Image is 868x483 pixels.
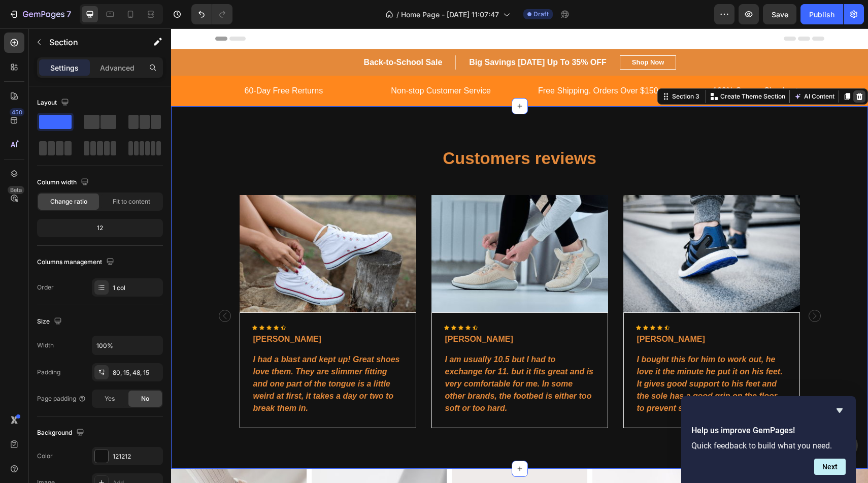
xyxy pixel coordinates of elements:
[39,56,186,69] p: 60-Day Free Rerturns
[37,315,64,329] div: Size
[274,325,423,386] p: I am usually 10.5 but I had to exchange for 11. but it fits great and is very comfortable for me....
[113,368,160,377] div: 80, 15, 48, 15
[10,108,24,116] div: 450
[8,186,24,194] div: Beta
[37,426,86,440] div: Background
[533,10,549,19] span: Draft
[354,56,501,69] p: Free Shipping. Orders Over $150
[39,221,161,235] div: 12
[37,394,86,403] div: Page padding
[113,197,150,206] span: Fit to content
[763,4,796,24] button: Save
[100,62,135,73] p: Advanced
[171,28,868,483] iframe: Design area
[66,8,71,20] p: 7
[82,325,231,386] p: I had a blast and kept up! Great shoes love them. They are slimmer fitting and one part of the to...
[113,452,160,461] div: 121212
[45,119,652,141] p: Customers reviews
[772,10,788,19] span: Save
[37,341,54,350] div: Width
[37,176,91,189] div: Column width
[82,305,231,317] p: [PERSON_NAME]
[260,167,437,284] img: Alt Image
[69,167,245,284] img: Alt Image
[141,394,149,403] span: No
[49,36,132,48] p: Section
[50,197,87,206] span: Change ratio
[4,4,76,24] button: 7
[37,255,116,269] div: Columns management
[800,4,843,24] button: Publish
[274,305,423,317] p: [PERSON_NAME]
[92,336,162,355] input: Auto
[691,425,846,437] h2: Help us improve GemPages!
[511,56,658,69] p: 100% Secure Checkout
[691,441,846,450] p: Quick feedback to build what you need.
[549,63,614,73] p: Create Theme Section
[196,56,344,69] p: Non-stop Customer Service
[452,167,629,284] img: Alt Image
[396,9,399,20] span: /
[461,29,493,39] div: Shop Now
[191,4,232,24] div: Undo/Redo
[37,283,54,292] div: Order
[636,279,652,296] button: Carousel Next Arrow
[46,279,62,296] button: Carousel Back Arrow
[113,283,160,293] div: 1 col
[105,394,115,403] span: Yes
[50,62,79,73] p: Settings
[691,404,846,475] div: Help us improve GemPages!
[809,9,834,20] div: Publish
[401,9,499,20] span: Home Page - [DATE] 11:07:47
[37,452,53,461] div: Color
[499,63,530,73] div: Section 3
[37,96,71,110] div: Layout
[466,305,615,317] p: [PERSON_NAME]
[833,404,846,416] button: Hide survey
[621,62,665,74] button: AI Content
[37,368,60,377] div: Padding
[466,325,615,386] p: I bought this for him to work out, he love it the minute he put it on his feet. It gives good sup...
[814,459,846,475] button: Next question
